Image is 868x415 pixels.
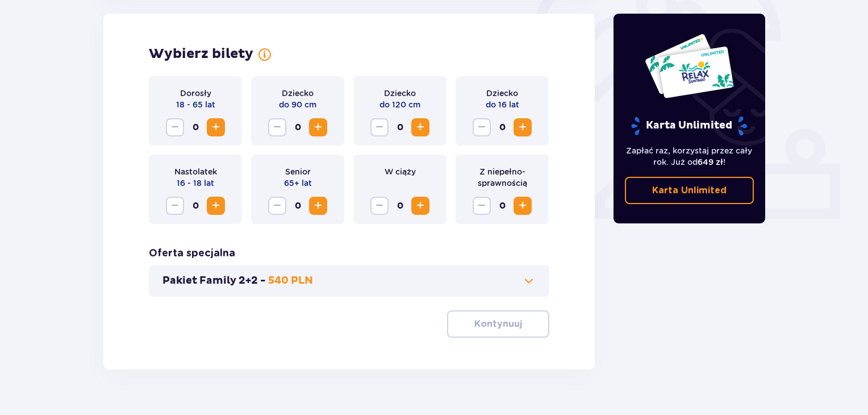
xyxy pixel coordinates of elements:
[309,197,327,215] button: Zwiększ
[279,99,316,110] p: do 90 cm
[162,274,536,288] button: Pakiet Family 2+2 -540 PLN
[149,247,235,260] h3: Oferta specjalna
[465,166,540,189] p: Z niepełno­sprawnością
[370,118,389,136] button: Zmniejsz
[309,118,327,136] button: Zwiększ
[289,197,307,215] span: 0
[384,88,416,99] p: Dziecko
[625,145,754,168] p: Zapłać raz, korzystaj przez cały rok. Już od !
[474,318,522,330] p: Kontynuuj
[514,197,532,215] button: Zwiększ
[207,118,225,136] button: Zwiększ
[177,177,214,189] p: 16 - 18 lat
[391,118,409,136] span: 0
[176,99,215,110] p: 18 - 65 lat
[207,197,225,215] button: Zwiększ
[644,33,735,99] img: Dwie karty całoroczne do Suntago z napisem 'UNLIMITED RELAX', na białym tle z tropikalnymi liśćmi...
[486,99,519,110] p: do 16 lat
[166,118,184,136] button: Zmniejsz
[391,197,409,215] span: 0
[473,118,491,136] button: Zmniejsz
[698,157,723,167] span: 649 zł
[149,45,253,63] h2: Wybierz bilety
[166,197,184,215] button: Zmniejsz
[630,116,748,136] p: Karta Unlimited
[473,197,491,215] button: Zmniejsz
[379,99,420,110] p: do 120 cm
[268,274,313,288] p: 540 PLN
[514,118,532,136] button: Zwiększ
[493,118,511,136] span: 0
[162,274,266,288] p: Pakiet Family 2+2 -
[289,118,307,136] span: 0
[285,166,311,177] p: Senior
[385,166,416,177] p: W ciąży
[282,88,314,99] p: Dziecko
[186,118,205,136] span: 0
[652,184,727,197] p: Karta Unlimited
[625,177,754,204] a: Karta Unlimited
[447,310,549,338] button: Kontynuuj
[411,118,429,136] button: Zwiększ
[268,118,286,136] button: Zmniejsz
[268,197,286,215] button: Zmniejsz
[370,197,389,215] button: Zmniejsz
[493,197,511,215] span: 0
[486,88,518,99] p: Dziecko
[284,177,312,189] p: 65+ lat
[186,197,205,215] span: 0
[180,88,211,99] p: Dorosły
[411,197,429,215] button: Zwiększ
[174,166,217,177] p: Nastolatek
